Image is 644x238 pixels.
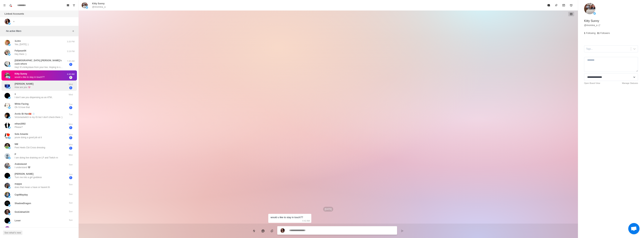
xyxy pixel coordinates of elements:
[1,2,7,8] button: Menu
[82,2,88,8] img: picture
[15,52,26,56] p: Hey there :)
[4,209,10,215] img: picture
[86,6,88,9] img: picture
[4,61,10,67] img: picture
[66,50,75,53] p: 3:19 PM
[4,163,10,169] img: picture
[15,193,28,196] p: CaptMayday
[92,5,106,9] p: @rinomina_a
[4,133,10,139] img: picture
[66,93,75,96] p: Wed
[4,19,10,24] img: picture
[66,173,75,176] p: Sun
[4,143,10,149] img: picture
[6,29,71,33] p: No active filters
[15,125,23,129] p: Please?
[66,210,75,213] p: Sun
[4,12,24,16] p: Linked Accounts
[66,143,75,146] p: Mon
[622,82,638,85] a: Manage Statuses
[69,147,72,150] span: 1
[15,106,30,109] p: Oh I’d love that
[15,59,66,66] p: [DEMOGRAPHIC_DATA] [PERSON_NAME]’s cuck whore
[8,137,10,139] img: picture
[586,31,596,35] p: Following
[12,19,16,24] button: Add account
[69,176,72,179] span: 1
[69,106,72,109] span: 1
[66,163,75,166] p: Sun
[8,213,10,215] img: picture
[15,219,21,222] p: Loser
[584,19,599,23] p: Kitty Sunny
[4,218,10,223] img: picture
[8,107,10,109] img: picture
[15,86,31,89] p: How are you 💗
[66,183,75,186] p: Sun
[4,226,10,232] img: picture
[4,192,10,198] img: picture
[15,132,28,136] p: Sole Amante
[4,183,10,188] img: picture
[15,143,18,146] p: NM
[66,227,75,230] p: Sun
[8,167,10,169] img: picture
[3,231,22,235] button: See what's new
[8,53,10,56] img: picture
[69,76,72,79] span: 1
[66,103,75,106] p: Tue
[66,40,75,43] p: 3:20 PM
[15,102,29,106] p: White Facing
[584,24,601,27] a: @rinomina_a
[4,40,10,46] img: picture
[600,31,610,35] p: Followers
[66,201,75,204] p: Sun
[15,172,34,176] p: [PERSON_NAME]
[15,96,53,99] p: I don't see you dispensing as an ATM..
[8,97,10,99] img: picture
[259,227,267,235] button: Reply with AI
[66,219,75,222] p: Sun
[66,60,75,63] p: 7:26 AM
[628,223,640,234] div: Open chat
[15,66,63,69] p: Hey! It’s kinkyslave from your live. Hoping to send $100 for the first week as a trial to see if ...
[4,173,10,178] img: picture
[69,126,72,129] span: 1
[280,228,285,233] img: picture
[268,227,276,235] button: Add media
[4,123,10,128] img: picture
[66,153,75,157] p: Mon
[15,49,26,52] p: Felipean04
[15,162,27,166] p: Arabslaved
[8,187,10,189] img: picture
[545,1,552,9] button: Mark as read
[560,1,567,9] button: Archive
[92,2,105,5] p: Kitty Sunny
[567,1,575,9] button: Add reminder
[15,75,45,79] p: would u like to stay in touch??
[15,210,29,214] p: GodJahad134
[15,112,35,116] p: Arctic Bi Han🇨🇳 ❄️
[8,76,10,79] img: picture
[69,86,72,89] span: 1
[8,44,10,46] img: picture
[15,136,42,139] p: youre doing a good job at it
[15,82,34,86] p: [PERSON_NAME]
[8,222,10,224] img: picture
[66,73,75,76] p: 4:42 AM
[7,2,13,8] button: Notifications
[8,196,10,198] img: picture
[8,65,10,67] img: picture
[66,133,75,136] p: Mon
[15,122,26,125] p: ethan2002
[4,153,10,159] img: picture
[15,72,27,75] p: Kitty Sunny
[8,87,10,89] img: picture
[15,166,31,169] p: I understand 🖤
[8,22,10,25] img: picture
[15,146,45,149] p: Feet Heels Cbt Cross dressing
[66,113,75,116] p: Tue
[69,136,72,139] span: 1
[593,12,596,15] img: picture
[15,43,29,46] p: Yes, [DATE] :)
